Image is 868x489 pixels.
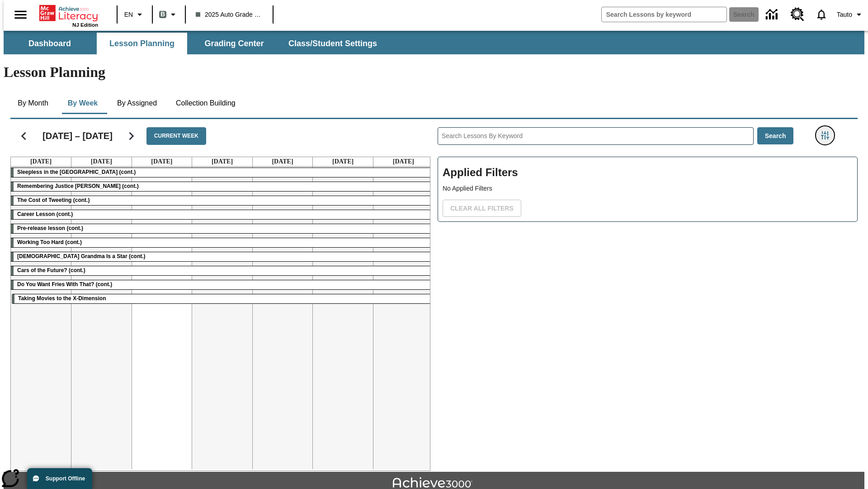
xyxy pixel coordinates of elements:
[42,130,113,141] h2: [DATE] – [DATE]
[10,92,56,114] button: By Month
[156,6,182,23] button: Boost Class color is gray green. Change class color
[196,10,263,19] span: 2025 Auto Grade 1 B
[438,157,858,222] div: Applied Filters
[17,281,112,288] span: Do You Want Fries With That? (cont.)
[60,92,105,114] button: By Week
[17,225,83,231] span: Pre-release lesson (cont.)
[12,125,35,148] button: Previous
[270,157,295,166] a: August 22, 2025
[4,33,385,54] div: SubNavbar
[46,475,85,482] span: Support Offline
[11,266,434,275] div: Cars of the Future? (cont.)
[757,127,794,145] button: Search
[146,127,206,145] button: Current Week
[17,239,82,245] span: Working Too Hard (cont.)
[11,210,434,219] div: Career Lesson (cont.)
[7,1,34,28] button: Open side menu
[210,157,235,166] a: August 21, 2025
[281,33,384,54] button: Class/Student Settings
[816,126,834,144] button: Filters Side menu
[17,267,85,273] span: Cars of the Future? (cont.)
[120,125,143,148] button: Next
[18,295,106,302] span: Taking Movies to the X-Dimension
[11,238,434,247] div: Working Too Hard (cont.)
[12,294,433,303] div: Taking Movies to the X-Dimension
[438,128,753,144] input: Search Lessons By Keyword
[11,168,434,177] div: Sleepless in the Animal Kingdom (cont.)
[5,33,95,54] button: Dashboard
[27,468,92,489] button: Support Offline
[39,4,98,22] a: Home
[785,2,810,27] a: Resource Center, Will open in new tab
[11,196,434,205] div: The Cost of Tweeting (cont.)
[837,10,852,19] span: Tauto
[833,6,868,23] button: Profile/Settings
[169,92,243,114] button: Collection Building
[124,10,133,19] span: EN
[3,115,430,471] div: Calendar
[189,33,279,54] button: Grading Center
[4,31,864,54] div: SubNavbar
[760,2,785,27] a: Data Center
[17,253,146,259] span: South Korean Grandma Is a Star (cont.)
[391,157,416,166] a: August 24, 2025
[89,157,114,166] a: August 19, 2025
[28,157,53,166] a: August 18, 2025
[17,197,90,203] span: The Cost of Tweeting (cont.)
[72,22,98,28] span: NJ Edition
[149,157,174,166] a: August 20, 2025
[120,6,149,23] button: Language: EN, Select a language
[602,7,726,22] input: search field
[330,157,355,166] a: August 23, 2025
[17,183,139,189] span: Remembering Justice O'Connor (cont.)
[430,115,858,471] div: Search
[810,3,833,26] a: Notifications
[39,3,98,28] div: Home
[17,211,73,217] span: Career Lesson (cont.)
[110,92,164,114] button: By Assigned
[11,280,434,289] div: Do You Want Fries With That? (cont.)
[97,33,187,54] button: Lesson Planning
[160,9,165,20] span: B
[11,182,434,191] div: Remembering Justice O'Connor (cont.)
[11,224,434,233] div: Pre-release lesson (cont.)
[443,184,853,193] p: No Applied Filters
[4,64,864,81] h1: Lesson Planning
[11,252,434,261] div: South Korean Grandma Is a Star (cont.)
[17,169,136,175] span: Sleepless in the Animal Kingdom (cont.)
[443,162,853,184] h2: Applied Filters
